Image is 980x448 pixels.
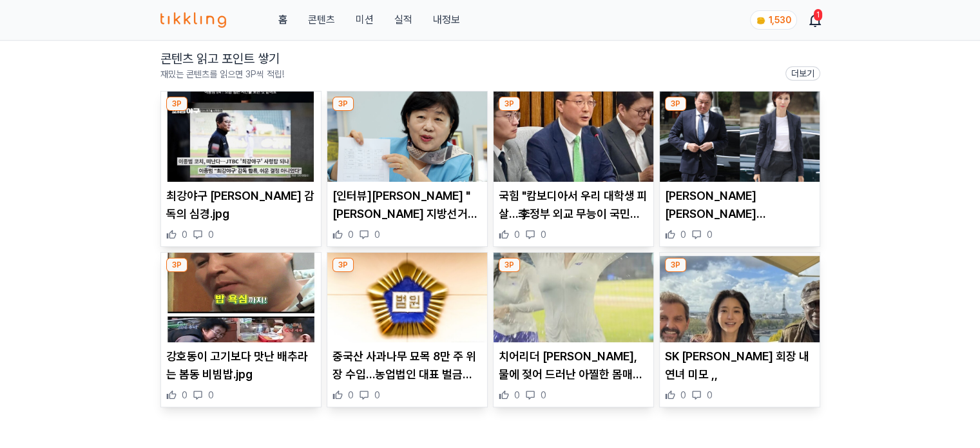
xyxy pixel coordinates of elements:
[499,187,648,223] p: 국힘 "캄보디아서 우리 대학생 피살…李정부 외교 무능이 국민생명 앗아가"
[659,91,820,247] div: 3P 최태원 보유 SK주식, 부부 공동재산인가…'1.3조 재산분할' 쟁점(종합) [PERSON_NAME] [PERSON_NAME] SK[PERSON_NAME], 부부 공동재산...
[332,97,354,111] div: 3P
[374,228,380,241] span: 0
[161,92,321,182] img: 최강야구 이종범 감독의 심경.jpg
[541,389,546,402] span: 0
[494,253,653,343] img: 치어리더 김수현, 물에 젖어 드러난 아찔한 몸매…흠뻑
[499,97,520,111] div: 3P
[166,258,187,272] div: 3P
[182,389,187,402] span: 0
[514,228,520,241] span: 0
[332,258,354,272] div: 3P
[327,91,488,247] div: 3P [인터뷰]서영교 "내년 지방선거 서울시장에 출마할 것…서민 위한 일 잘하는 시장 필요" [인터뷰][PERSON_NAME] "[PERSON_NAME] 지방선거 [GEOGR...
[493,252,654,408] div: 3P 치어리더 김수현, 물에 젖어 드러난 아찔한 몸매…흠뻑 치어리더 [PERSON_NAME], 물에 젖어 드러난 아찔한 몸매…흠뻑 0 0
[166,347,316,384] p: 강호동이 고기보다 맛난 배추라는 봄동 비빔밥.jpg
[756,15,766,26] img: coin
[750,10,794,30] a: coin 1,530
[665,187,814,223] p: [PERSON_NAME] [PERSON_NAME] SK[PERSON_NAME], 부부 공동재산인가…'1.3조 재산분할' 쟁점(종합)
[166,187,316,223] p: 최강야구 [PERSON_NAME] 감독의 심경.jpg
[327,92,487,182] img: [인터뷰]서영교 "내년 지방선거 서울시장에 출마할 것…서민 위한 일 잘하는 시장 필요"
[659,252,820,408] div: 3P SK 최태원 회장 내연녀 미모 ,, SK [PERSON_NAME] 회장 내연녀 미모 ,, 0 0
[680,228,686,241] span: 0
[182,228,187,241] span: 0
[394,12,412,28] a: 실적
[160,252,322,408] div: 3P 강호동이 고기보다 맛난 배추라는 봄동 비빔밥.jpg 강호동이 고기보다 맛난 배추라는 봄동 비빔밥.jpg 0 0
[810,12,820,28] a: 1
[432,12,459,28] a: 내정보
[665,258,686,272] div: 3P
[166,97,187,111] div: 3P
[541,228,546,241] span: 0
[160,50,284,68] h2: 콘텐츠 읽고 포인트 쌓기
[514,389,520,402] span: 0
[665,97,686,111] div: 3P
[707,389,713,402] span: 0
[814,9,822,21] div: 1
[327,253,487,343] img: 중국산 사과나무 묘목 8만 주 위장 수입…농업법인 대표 벌금 700만원
[348,228,354,241] span: 0
[499,258,520,272] div: 3P
[665,347,814,384] p: SK [PERSON_NAME] 회장 내연녀 미모 ,,
[161,253,321,343] img: 강호동이 고기보다 맛난 배추라는 봄동 비빔밥.jpg
[769,15,791,25] span: 1,530
[332,187,482,223] p: [인터뷰][PERSON_NAME] "[PERSON_NAME] 지방선거 [GEOGRAPHIC_DATA]에 출마할 것…서민 위한 일 잘하는 시장 필요"
[707,228,713,241] span: 0
[374,389,380,402] span: 0
[348,389,354,402] span: 0
[332,347,482,384] p: 중국산 사과나무 묘목 8만 주 위장 수입…농업법인 대표 벌금 700만원
[160,68,284,81] p: 재밌는 콘텐츠를 읽으면 3P씩 적립!
[160,91,322,247] div: 3P 최강야구 이종범 감독의 심경.jpg 최강야구 [PERSON_NAME] 감독의 심경.jpg 0 0
[208,389,214,402] span: 0
[660,92,820,182] img: 최태원 보유 SK주식, 부부 공동재산인가…'1.3조 재산분할' 쟁점(종합)
[160,12,227,28] img: 티끌링
[208,228,214,241] span: 0
[660,253,820,343] img: SK 최태원 회장 내연녀 미모 ,,
[355,12,373,28] button: 미션
[785,66,820,81] a: 더보기
[493,91,654,247] div: 3P 국힘 "캄보디아서 우리 대학생 피살…李정부 외교 무능이 국민생명 앗아가" 국힘 "캄보디아서 우리 대학생 피살…李정부 외교 무능이 국민생명 앗아가" 0 0
[278,12,287,28] a: 홈
[327,252,488,408] div: 3P 중국산 사과나무 묘목 8만 주 위장 수입…농업법인 대표 벌금 700만원 중국산 사과나무 묘목 8만 주 위장 수입…농업법인 대표 벌금 700만원 0 0
[307,12,334,28] a: 콘텐츠
[680,389,686,402] span: 0
[499,347,648,384] p: 치어리더 [PERSON_NAME], 물에 젖어 드러난 아찔한 몸매…흠뻑
[494,92,653,182] img: 국힘 "캄보디아서 우리 대학생 피살…李정부 외교 무능이 국민생명 앗아가"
